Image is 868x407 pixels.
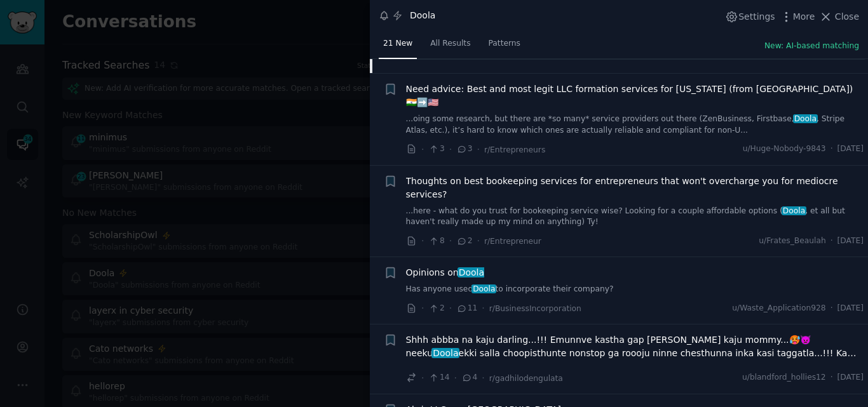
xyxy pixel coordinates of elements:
span: u/Huge-Nobody-9843 [743,143,826,155]
span: r/gadhilodengulata [489,374,563,383]
span: · [477,234,480,248]
span: · [421,371,424,385]
span: · [831,143,833,155]
span: [DATE] [837,236,864,247]
span: r/Entrepreneur [484,237,541,246]
span: · [421,234,424,248]
button: New: AI-based matching [764,41,859,52]
span: 21 New [383,38,412,50]
span: u/Frates_Beaulah [759,236,825,247]
span: r/BusinessIncorporation [489,304,581,313]
a: ...oing some research, but there are *so many* service providers out there (ZenBusiness, Firstbas... [406,114,864,136]
button: Settings [725,10,775,23]
span: Doola [471,284,496,293]
span: Doola [782,206,806,215]
span: · [477,143,480,156]
span: · [421,143,424,156]
a: Opinions onDoola [406,266,485,279]
span: 11 [456,303,477,314]
span: 2 [428,303,444,314]
span: · [482,371,484,385]
button: Close [819,10,859,23]
span: More [793,10,815,23]
a: Has anyone usedDoolato incorporate their company? [406,284,864,295]
span: 3 [456,143,472,155]
span: Close [835,10,859,23]
span: [DATE] [837,143,864,155]
span: [DATE] [837,372,864,384]
span: Doola [793,114,818,123]
a: ...here - what do you trust for bookeeping service wise? Looking for a couple affordable options ... [406,206,864,228]
span: · [831,236,833,247]
span: · [421,302,424,315]
span: Opinions on [406,266,485,279]
span: Doola [431,348,459,358]
span: · [831,372,833,384]
button: More [780,10,815,23]
span: Doola [458,267,485,277]
span: · [449,234,452,248]
span: 4 [461,372,477,384]
span: Settings [738,10,775,23]
span: 3 [428,143,444,155]
a: 21 New [379,34,417,60]
span: u/blandford_hollies12 [742,372,826,384]
span: All Results [430,38,470,50]
span: Patterns [489,38,520,50]
a: Thoughts on best bookeeping services for entrepreneurs that won't overcharge you for mediocre ser... [406,175,864,201]
span: 14 [428,372,449,384]
span: u/Waste_Application928 [732,303,825,314]
span: Shhh abbba na kaju darling...!!! Emunnve kastha gap [PERSON_NAME] kaju mommy...🥵👿neeku ekki salla... [406,333,864,360]
span: 2 [456,236,472,247]
span: · [449,302,452,315]
span: · [454,371,457,385]
a: Shhh abbba na kaju darling...!!! Emunnve kastha gap [PERSON_NAME] kaju mommy...🥵👿neekuDoolaekki s... [406,333,864,360]
span: r/Entrepreneurs [484,145,545,154]
span: · [831,303,833,314]
div: Doola [410,9,435,22]
span: [DATE] [837,303,864,314]
span: · [449,143,452,156]
a: All Results [426,34,475,60]
a: Patterns [484,34,525,60]
span: · [482,302,484,315]
a: Need advice: Best and most legit LLC formation services for [US_STATE] (from [GEOGRAPHIC_DATA]) 🇮... [406,83,864,109]
span: 8 [428,236,444,247]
